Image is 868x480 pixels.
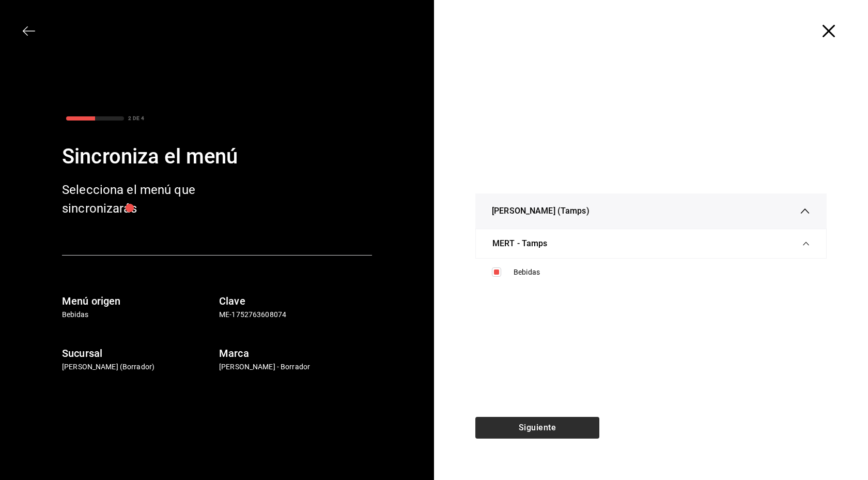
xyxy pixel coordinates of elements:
h6: Sucursal [62,345,215,362]
p: ME-1752763608074 [219,309,372,320]
p: [PERSON_NAME] (Borrador) [62,362,215,372]
h6: Menú origen [62,293,215,309]
div: Sincroniza el menú [62,141,372,172]
p: [PERSON_NAME] - Borrador [219,362,372,372]
p: Bebidas [62,309,215,320]
div: Bebidas [514,267,810,278]
button: Siguiente [475,417,599,439]
div: 2 DE 4 [128,114,144,122]
div: Selecciona el menú que sincronizarás [62,181,227,218]
h6: Clave [219,293,372,309]
h6: Marca [219,345,372,362]
span: [PERSON_NAME] (Tamps) [492,205,590,217]
span: MERT - Tamps [492,237,548,250]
